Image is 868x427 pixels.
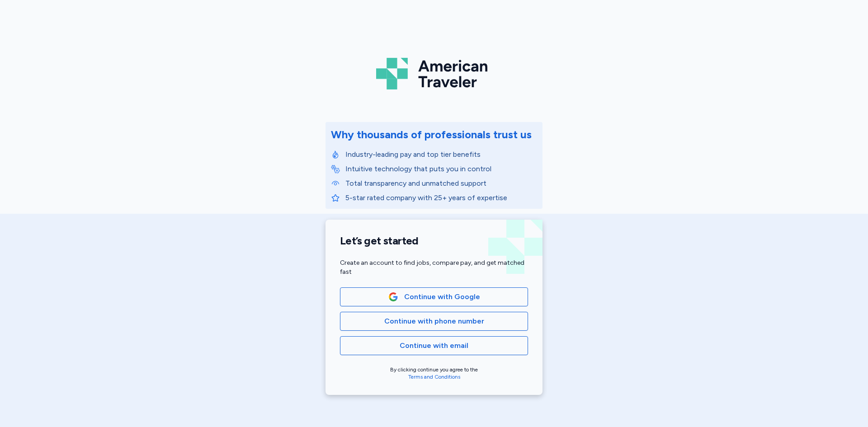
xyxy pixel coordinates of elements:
p: Intuitive technology that puts you in control [345,164,537,174]
span: Continue with Google [404,291,480,302]
img: Logo [376,54,492,93]
h1: Let’s get started [340,234,528,248]
button: Continue with email [340,336,528,355]
div: Why thousands of professionals trust us [331,127,532,142]
span: Continue with email [400,340,468,351]
p: 5-star rated company with 25+ years of expertise [345,192,537,203]
p: Industry-leading pay and top tier benefits [345,149,537,160]
button: Google LogoContinue with Google [340,287,528,306]
span: Continue with phone number [384,316,484,327]
p: Total transparency and unmatched support [345,178,537,189]
img: Google Logo [388,292,398,302]
button: Continue with phone number [340,312,528,331]
div: By clicking continue you agree to the [340,366,528,380]
div: Create an account to find jobs, compare pay, and get matched fast [340,258,528,277]
a: Terms and Conditions [408,374,460,380]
